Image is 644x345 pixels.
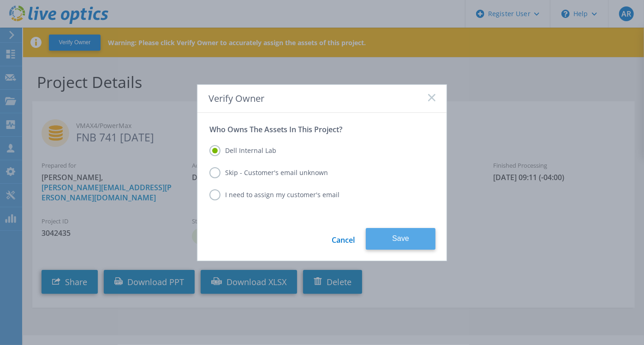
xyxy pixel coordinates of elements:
[209,167,328,178] label: Skip - Customer's email unknown
[209,92,264,105] span: Verify Owner
[209,125,435,134] p: Who Owns The Assets In This Project?
[366,228,435,250] button: Save
[209,145,276,156] label: Dell Internal Lab
[332,228,355,250] a: Cancel
[209,189,340,200] label: I need to assign my customer's email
